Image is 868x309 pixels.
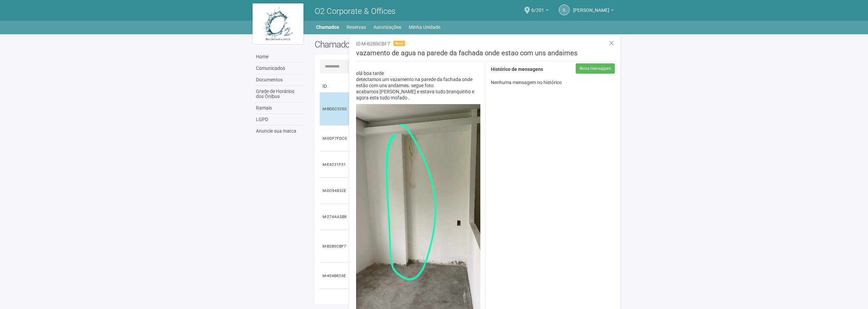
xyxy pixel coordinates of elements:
td: ID [320,80,350,93]
a: 6/201 [531,8,549,14]
a: Comunicados [254,63,304,74]
a: Chamados [316,22,339,32]
a: IL [559,4,570,15]
span: Isabela Lavenère Machado Agra [573,1,609,13]
a: Reservas [347,22,366,32]
td: M-BDEC3255 [320,93,350,125]
a: Autorizações [373,22,401,32]
strong: Histórico de mensagens [491,67,543,72]
a: Ramais [254,102,304,114]
span: O2 Corporate & Offices [315,6,395,16]
a: [PERSON_NAME] [573,8,614,14]
a: Documentos [254,74,304,86]
a: Minha Unidade [409,22,440,32]
a: Home [254,51,304,63]
img: logo.jpg [253,3,303,44]
h2: Chamados [315,39,434,50]
a: Grade de Horários dos Ônibus [254,86,304,102]
td: M-0DF7FDC5 [320,125,350,152]
span: 6/201 [531,1,544,13]
a: Anuncie sua marca [254,125,304,137]
td: M-B2B9CBF7 [320,230,350,263]
td: M-404B824E [320,263,350,289]
td: M-E4231F31 [320,152,350,178]
span: ID M-B2B9CBF7 [356,41,390,46]
p: olá boa tarde detectamos um vazamento na parede da fachada onde estão com uns andaimes. segue fot... [356,70,480,101]
span: Novo [393,41,405,46]
p: Nenhuma mensagem no histórico [491,79,615,85]
td: M-0C94832E [320,178,350,204]
button: Nova mensagem [576,63,615,74]
a: LGPD [254,114,304,125]
td: M-274AA5B8 [320,204,350,230]
h3: vazamento de agua na parede da fachada onde estao com uns andaimes [356,50,615,62]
